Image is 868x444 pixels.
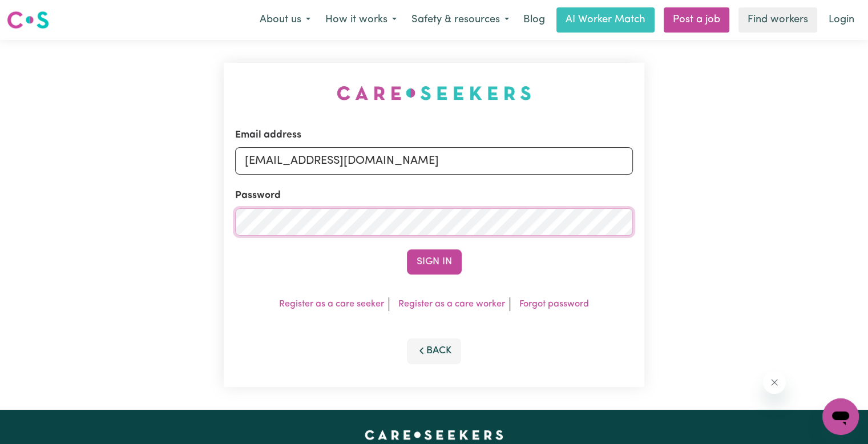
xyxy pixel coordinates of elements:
[279,300,384,309] a: Register as a care seeker
[7,7,49,33] a: Careseekers logo
[664,7,729,33] a: Post a job
[763,371,786,394] iframe: Close message
[738,7,817,33] a: Find workers
[318,8,404,32] button: How it works
[365,430,503,439] a: Careseekers home page
[404,8,516,32] button: Safety & resources
[407,338,462,364] button: Back
[516,7,552,33] a: Blog
[407,249,462,275] button: Sign In
[822,398,859,435] iframe: Button to launch messaging window
[235,147,633,175] input: Email address
[235,128,301,143] label: Email address
[252,8,318,32] button: About us
[556,7,655,33] a: AI Worker Match
[822,7,861,33] a: Login
[7,8,69,17] span: Need any help?
[7,10,49,30] img: Careseekers logo
[235,188,281,203] label: Password
[398,300,505,309] a: Register as a care worker
[519,300,589,309] a: Forgot password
